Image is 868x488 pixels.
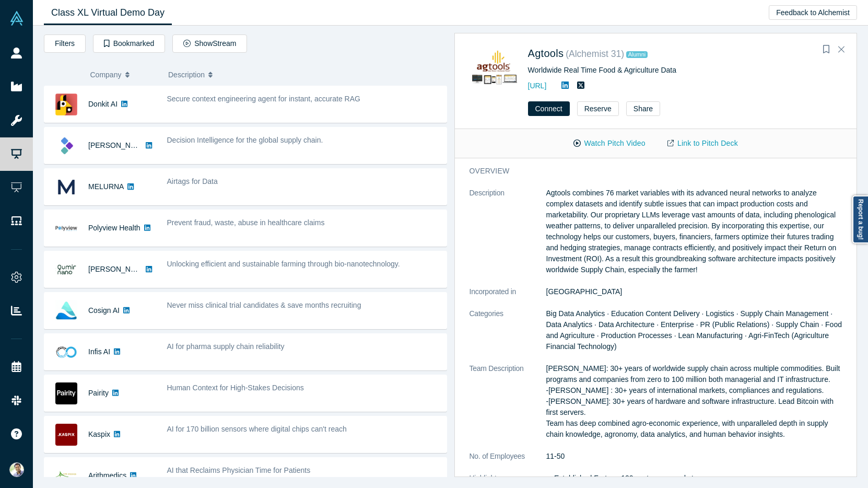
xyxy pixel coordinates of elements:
button: Company [90,64,158,86]
button: Bookmark [819,42,834,57]
img: Agtools's Logo [470,45,517,92]
button: Bookmarked [93,34,165,53]
img: MELURNA's Logo [55,176,77,198]
img: Cosign AI's Logo [55,300,77,322]
a: Arithmedics [88,471,126,480]
button: Reserve [577,101,619,116]
a: Donkit AI [88,100,118,108]
span: Human Context for High-Stakes Decisions [167,384,304,392]
li: Established Fortune 100 customers ready to grow [554,473,842,484]
a: Link to Pitch Deck [656,134,749,153]
a: Class XL Virtual Demo Day [44,1,172,25]
div: Worldwide Real Time Food & Agriculture Data [528,65,842,76]
span: Airtags for Data [167,177,218,185]
a: Report a bug! [852,195,868,243]
small: ( Alchemist 31 ) [566,49,624,59]
span: Unlocking efficient and sustainable farming through bio-nanotechnology. [167,260,400,268]
img: Infis AI's Logo [55,341,77,363]
button: Description [168,64,440,86]
img: Pairity's Logo [55,382,77,404]
dt: No. of Employees [470,451,546,473]
span: Prevent fraud, waste, abuse in healthcare claims [167,218,325,227]
dt: Description [470,188,546,286]
span: Secure context engineering agent for instant, accurate RAG [167,95,360,103]
dd: [GEOGRAPHIC_DATA] [546,286,842,297]
span: AI for pharma supply chain reliability [167,342,285,351]
a: MELURNA [88,182,124,191]
img: Arithmedics's Logo [55,465,77,487]
button: Close [834,41,849,58]
img: Ravi Belani's Account [9,462,24,477]
a: Agtools [528,48,564,59]
dt: Categories [470,308,546,363]
span: Description [168,64,205,86]
dt: Team Description [470,363,546,451]
a: Kaspix [88,430,110,438]
h3: overview [470,166,828,177]
a: [PERSON_NAME] [88,141,148,149]
button: Watch Pitch Video [562,134,656,153]
p: [PERSON_NAME]: 30+ years of worldwide supply chain across multiple commodities. Built programs an... [546,363,842,440]
dd: 11-50 [546,451,842,462]
a: Infis AI [88,347,110,356]
span: AI for 170 billion sensors where digital chips can't reach [167,425,347,433]
button: ShowStream [172,34,247,53]
a: [URL] [528,82,547,90]
span: Company [90,64,122,86]
a: Polyview Health [88,224,140,232]
a: Pairity [88,389,109,397]
img: Alchemist Vault Logo [9,11,24,26]
dt: Incorporated in [470,286,546,308]
a: [PERSON_NAME] [88,265,148,273]
button: Feedback to Alchemist [769,5,857,20]
button: Share [626,101,660,116]
img: Qumir Nano's Logo [55,259,77,281]
img: Kimaru AI's Logo [55,135,77,157]
img: Polyview Health's Logo [55,217,77,239]
a: Cosign AI [88,306,120,315]
span: AI that Reclaims Physician Time for Patients [167,466,311,474]
img: Kaspix's Logo [55,424,77,446]
span: Big Data Analytics · Education Content Delivery · Logistics · Supply Chain Management · Data Anal... [546,309,842,351]
img: Donkit AI's Logo [55,94,77,115]
span: Decision Intelligence for the global supply chain. [167,136,323,144]
p: Agtools combines 76 market variables with its advanced neural networks to analyze complex dataset... [546,188,842,275]
button: Connect [528,101,570,116]
span: Alumni [626,51,648,58]
span: Never miss clinical trial candidates & save months recruiting [167,301,361,309]
button: Filters [44,34,86,53]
